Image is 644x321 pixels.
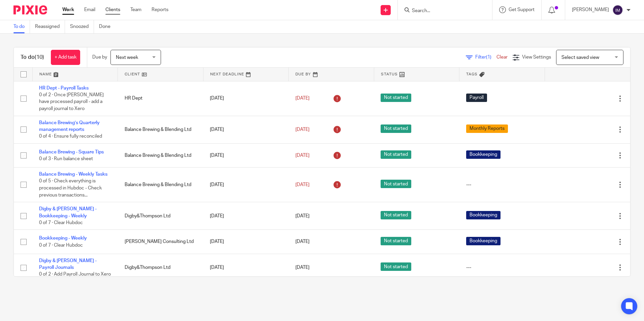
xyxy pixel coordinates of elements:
td: [DATE] [203,143,289,167]
span: Tags [466,72,478,76]
span: [DATE] [295,265,310,270]
span: 0 of 4 · Ensure fully reconciled [39,134,102,139]
a: HR Dept - Payroll Tasks [39,86,89,91]
a: Bookkeeping - Weekly [39,236,87,241]
td: Balance Brewing & Blending Ltd [118,143,203,167]
span: [DATE] [295,240,310,244]
span: View Settings [522,55,551,60]
img: svg%3E [612,5,623,15]
span: Get Support [509,7,535,12]
td: Balance Brewing & Blending Ltd [118,116,203,143]
a: Digby & [PERSON_NAME] - Bookkeeping - Weekly [39,207,97,218]
span: Not started [381,94,411,102]
span: Payroll [466,94,487,102]
td: [DATE] [203,81,289,116]
td: [DATE] [203,254,289,281]
span: Not started [381,124,411,133]
input: Search [411,8,472,14]
a: Balance Brewing - Weekly Tasks [39,172,107,177]
h1: To do [21,54,44,61]
span: Monthly Reports [466,124,508,133]
a: Reassigned [35,20,65,33]
td: [DATE] [203,168,289,202]
span: (10) [35,55,44,60]
td: [PERSON_NAME] Consulting Ltd [118,230,203,254]
td: HR Dept [118,81,203,116]
span: Not started [381,211,411,219]
a: Done [99,20,116,33]
span: [DATE] [295,214,310,218]
a: Clients [105,6,120,13]
img: Pixie [13,5,47,14]
a: Clear [496,55,508,60]
a: Work [62,6,74,13]
span: [DATE] [295,96,310,101]
span: 0 of 2 · Add Payroll Journal to Xero [39,272,111,277]
td: Digby&Thompson Ltd [118,202,203,230]
a: Email [84,6,95,13]
a: + Add task [51,50,80,65]
a: Balance Brewing - Square Tips [39,150,104,154]
a: Snoozed [70,20,94,33]
span: 0 of 7 · Clear Hubdoc [39,220,83,225]
span: 0 of 5 · Check everything is processed in Hubdoc - Check previous transactions... [39,179,102,198]
span: Bookkeeping [466,237,501,245]
span: Not started [381,180,411,188]
a: Digby & [PERSON_NAME] - Payroll Journals [39,258,97,270]
p: Due by [92,54,107,61]
span: 0 of 7 · Clear Hubdoc [39,243,83,248]
a: Reports [152,6,168,13]
span: Not started [381,237,411,245]
a: To do [13,20,30,33]
div: --- [466,264,538,271]
td: [DATE] [203,116,289,143]
span: Filter [475,55,496,60]
p: [PERSON_NAME] [572,6,609,13]
td: Balance Brewing & Blending Ltd [118,168,203,202]
div: --- [466,181,538,188]
span: [DATE] [295,182,310,187]
span: (1) [486,55,491,60]
span: Next week [116,55,138,60]
span: Bookkeeping [466,150,501,159]
span: Not started [381,262,411,271]
span: Not started [381,150,411,159]
span: 0 of 2 · Once [PERSON_NAME] have processed payroll - add a payroll journal to Xero [39,93,104,111]
td: [DATE] [203,230,289,254]
span: 0 of 3 · Run balance sheet [39,156,93,161]
td: [DATE] [203,202,289,230]
span: [DATE] [295,127,310,132]
span: [DATE] [295,153,310,158]
a: Team [130,6,141,13]
span: Bookkeeping [466,211,501,219]
span: Select saved view [561,55,599,60]
td: Digby&Thompson Ltd [118,254,203,281]
a: Balance Brewing’s Quarterly management reports [39,120,100,132]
